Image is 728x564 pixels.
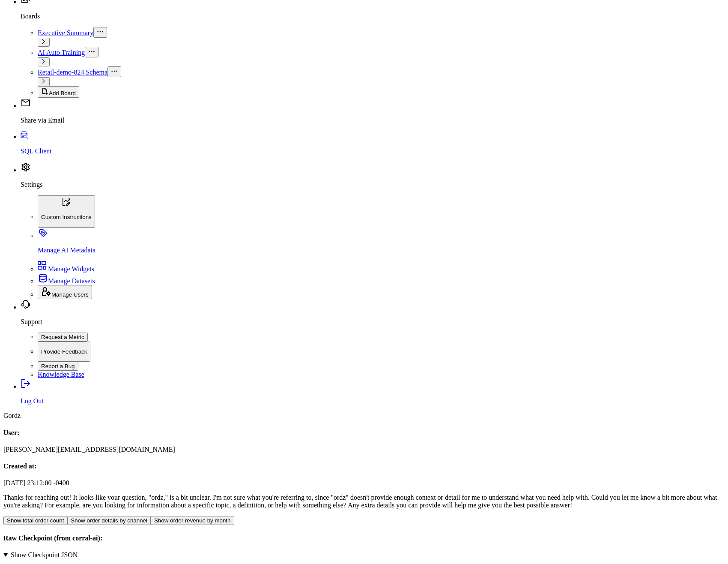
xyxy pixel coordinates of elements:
[38,277,95,285] a: Manage Datasets
[41,214,92,220] p: Custom Instructions
[151,516,234,525] button: Show order revenue by month
[21,397,725,405] p: Log Out
[3,446,725,453] p: [PERSON_NAME][EMAIL_ADDRESS][DOMAIN_NAME]
[21,12,725,20] p: Boards
[3,516,67,525] button: Show total order count
[3,412,725,420] div: ordz
[21,383,725,405] a: Log Out
[21,147,725,155] p: SQL Client
[38,342,90,362] button: Provide Feedback
[3,429,725,437] h4: User :
[48,265,94,273] span: Manage Widgets
[38,195,95,228] button: Custom Instructions
[38,246,725,254] p: Manage AI Metadata
[38,265,94,273] a: Manage Widgets
[38,29,93,36] a: Executive Summary
[38,333,88,342] button: Request a Metric
[38,232,725,254] a: Manage AI Metadata
[3,412,9,419] span: G
[21,117,725,124] p: Share via Email
[3,462,725,470] h4: Created at :
[48,277,95,285] span: Manage Datasets
[38,285,92,299] button: Manage Users
[67,516,151,525] button: Show order details by channel
[3,479,725,487] p: [DATE] 23:12:00 -0400
[21,181,725,189] p: Settings
[21,133,725,155] a: SQL Client
[38,371,84,378] a: Knowledge Base
[3,534,725,542] h4: Raw Checkpoint (from corral-ai):
[3,551,725,559] summary: Show Checkpoint JSON
[3,494,725,509] p: Thanks for reaching out! It looks like your question, "ordz," is a bit unclear. I'm not sure what...
[38,49,85,56] a: AI Auto Training
[51,291,89,298] span: Manage Users
[21,318,725,326] p: Support
[38,69,107,76] a: Retail-demo-824 Schema
[41,348,87,355] p: Provide Feedback
[38,362,78,371] button: Report a Bug
[38,86,79,98] button: Add Board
